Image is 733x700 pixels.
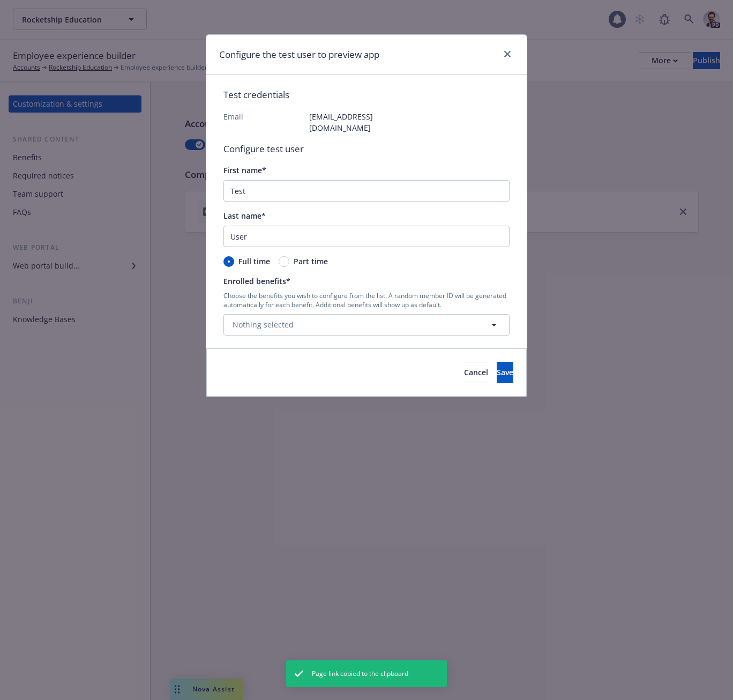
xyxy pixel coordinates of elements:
[223,211,266,221] span: Last name*
[223,291,510,309] p: Choose the benefits you wish to configure from the list. A random member ID will be generated aut...
[223,276,290,286] span: Enrolled benefits*
[223,314,510,336] button: Nothing selected
[223,111,309,133] p: Email
[312,669,408,679] span: Page link copied to the clipboard
[464,367,488,377] span: Cancel
[223,142,510,156] p: Configure test user
[233,319,294,330] span: Nothing selected
[223,256,234,267] input: Full time
[279,256,289,267] input: Part time
[497,367,513,377] span: Save
[294,256,328,267] span: Part time
[309,111,395,133] p: [EMAIL_ADDRESS][DOMAIN_NAME]
[223,88,510,102] p: Test credentials
[219,48,379,62] h1: Configure the test user to preview app
[497,362,513,383] button: Save
[223,165,266,175] span: First name*
[238,256,270,267] span: Full time
[464,362,488,383] button: Cancel
[501,48,514,61] a: close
